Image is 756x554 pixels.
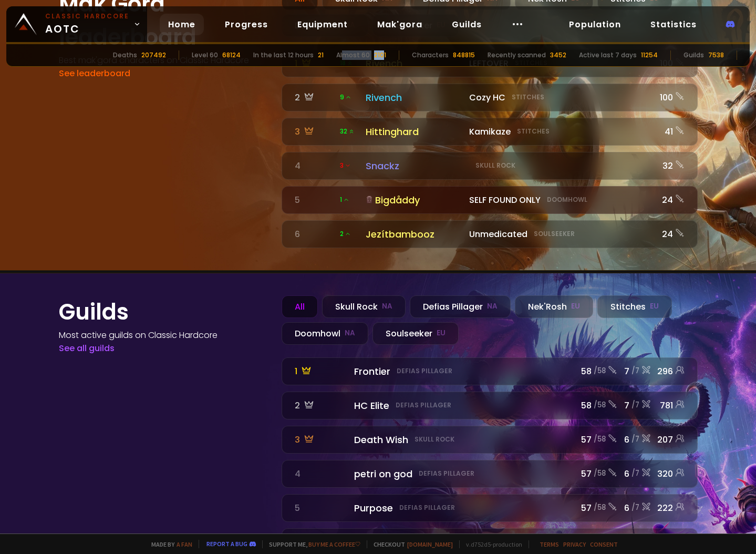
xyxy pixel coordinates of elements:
[282,322,368,345] div: Doomhowl
[282,118,698,146] a: 3 32 HittinghardKamikazeStitches41
[216,14,276,35] a: Progress
[366,159,463,173] div: Snackz
[517,127,550,136] small: Stitches
[469,193,650,207] div: SELF FOUND ONLY
[488,50,546,60] div: Recently scanned
[366,227,463,241] div: Jezítbambooz
[563,540,586,548] a: Privacy
[683,50,704,60] div: Guilds
[282,494,698,522] a: 5 PurposeDefias Pillager57 /586/7222
[322,295,406,318] div: Skull Rock
[282,220,698,248] a: 6 2JezítbamboozUnmedicatedSoulseeker24
[295,159,334,172] div: 4
[345,328,355,338] small: NA
[475,161,515,170] small: Skull Rock
[160,14,204,35] a: Home
[177,540,192,548] a: a fan
[282,426,698,454] a: 3 Death WishSkull Rock57 /586/7207
[366,193,463,207] div: Bigdåddy
[650,301,659,312] small: EU
[443,14,490,35] a: Guilds
[657,125,685,138] div: 41
[340,127,355,136] span: 32
[206,540,247,548] a: Report a bug
[253,50,314,60] div: In the last 12 hours
[282,295,318,318] div: All
[469,91,650,104] div: Cozy HC
[295,228,334,241] div: 6
[340,229,351,239] span: 2
[540,540,559,548] a: Terms
[59,342,115,354] a: See all guilds
[45,12,129,37] span: AOTC
[282,357,698,385] a: 1 FrontierDefias Pillager58 /587/7296
[550,50,566,60] div: 3452
[372,322,459,345] div: Soulseeker
[547,195,587,204] small: Doomhowl
[579,50,637,60] div: Active last 7 days
[318,50,324,60] div: 21
[340,93,351,102] span: 9
[282,152,698,180] a: 4 3 SnackzSkull Rock32
[6,6,147,42] a: Classic HardcoreAOTC
[282,186,698,214] a: 5 1BigdåddySELF FOUND ONLYDoomhowl24
[561,14,629,35] a: Population
[571,301,580,312] small: EU
[374,50,386,60] div: 2101
[412,50,449,60] div: Characters
[590,540,618,548] a: Consent
[366,90,463,105] div: Rivench
[340,161,351,170] span: 3
[534,229,575,239] small: Soulseeker
[145,540,192,548] span: Made by
[192,50,218,60] div: Level 60
[437,328,446,338] small: EU
[657,159,685,172] div: 32
[369,14,431,35] a: Mak'gora
[295,125,334,138] div: 3
[340,195,349,204] span: 1
[59,329,269,342] h4: Most active guilds on Classic Hardcore
[382,301,392,312] small: NA
[366,125,463,139] div: Hittinghard
[295,193,334,207] div: 5
[453,50,475,60] div: 848815
[410,295,511,318] div: Defias Pillager
[657,193,685,207] div: 24
[295,91,334,104] div: 2
[515,295,593,318] div: Nek'Rosh
[141,50,166,60] div: 207492
[308,540,360,548] a: Buy me a coffee
[222,50,241,60] div: 68124
[469,125,650,138] div: Kamikaze
[512,93,544,102] small: Stitches
[469,228,650,241] div: Unmedicated
[641,50,658,60] div: 11254
[407,540,453,548] a: [DOMAIN_NAME]
[487,301,498,312] small: NA
[657,91,685,104] div: 100
[59,295,269,329] h1: Guilds
[459,540,522,548] span: v. d752d5 - production
[336,50,370,60] div: Almost 60
[289,14,356,35] a: Equipment
[367,540,453,548] span: Checkout
[708,50,724,60] div: 7538
[262,540,360,548] span: Support me,
[597,295,672,318] div: Stitches
[282,392,698,419] a: 2 HC EliteDefias Pillager58 /587/7781
[45,12,129,21] small: Classic Hardcore
[113,50,137,60] div: Deaths
[642,14,705,35] a: Statistics
[282,460,698,488] a: 4 petri on godDefias Pillager57 /586/7320
[657,228,685,241] div: 24
[59,67,130,79] a: See leaderboard
[282,84,698,111] a: 2 9RivenchCozy HCStitches100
